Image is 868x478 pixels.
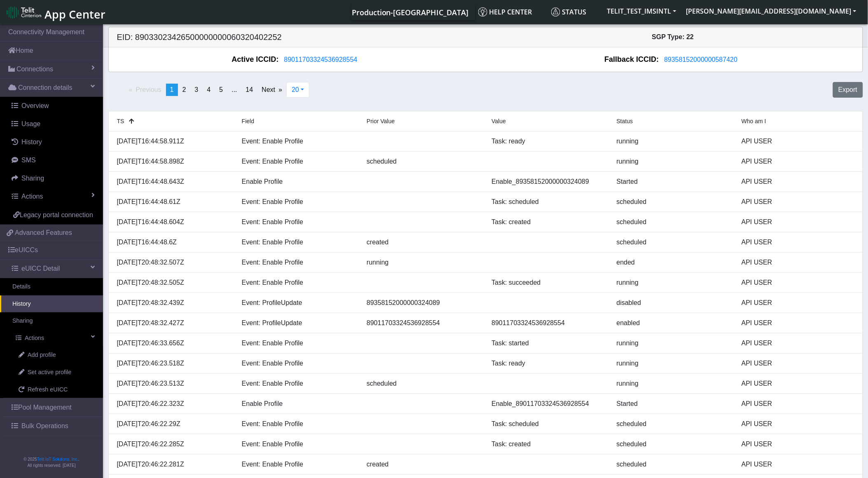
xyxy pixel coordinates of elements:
div: running [360,258,485,267]
div: [DATE]T20:46:22.281Z [111,459,236,469]
div: [DATE]T20:46:33.656Z [111,338,236,348]
span: 89358152000000587420 [664,56,738,63]
a: Overview [3,97,103,115]
div: Event: Enable Profile [236,217,360,227]
div: Event: Enable Profile [236,419,360,429]
div: [DATE]T20:46:23.518Z [111,358,236,368]
span: Usage [21,120,40,127]
span: Set active profile [28,368,71,377]
div: scheduled [611,419,735,429]
a: App Center [7,3,104,21]
div: running [611,338,735,348]
a: eUICC Detail [3,260,103,278]
button: Export [833,82,863,98]
div: [DATE]T16:44:48.604Z [111,217,236,227]
a: Set active profile [6,364,103,381]
span: Overview [21,102,49,109]
div: [DATE]T16:44:48.643Z [111,177,236,187]
div: scheduled [360,157,485,166]
div: Event: Enable Profile [236,136,360,146]
div: running [611,358,735,368]
div: API USER [735,318,860,328]
span: 1 [170,86,174,93]
span: Connection details [18,83,73,93]
span: 20 [292,86,299,93]
a: Status [548,4,602,20]
div: running [611,136,735,146]
span: 3 [194,86,198,93]
a: Usage [3,115,103,133]
div: Event: Enable Profile [236,439,360,449]
span: 14 [246,86,253,93]
div: API USER [735,237,860,247]
div: Event: Enable Profile [236,358,360,368]
div: running [611,379,735,389]
span: 5 [219,86,223,93]
div: API USER [735,197,860,207]
div: Event: Enable Profile [236,237,360,247]
span: Sharing [21,175,44,182]
div: Enable_89011703324536928554 [485,399,610,409]
div: created [360,459,485,469]
div: [DATE]T16:44:48.61Z [111,197,236,207]
div: [DATE]T20:46:22.323Z [111,399,236,409]
div: Enable_89358152000000324089 [485,177,610,187]
div: API USER [735,258,860,267]
span: Actions [21,193,43,200]
div: API USER [735,278,860,288]
div: Task: scheduled [485,197,610,207]
a: History [3,133,103,151]
img: knowledge.svg [478,7,487,16]
div: API USER [735,358,860,368]
button: [PERSON_NAME][EMAIL_ADDRESS][DOMAIN_NAME] [681,4,861,19]
span: TS [117,118,124,124]
div: running [611,278,735,288]
span: App Center [44,7,105,22]
div: Event: Enable Profile [236,459,360,469]
span: 4 [207,86,211,93]
span: 2 [182,86,186,93]
div: [DATE]T20:48:32.427Z [111,318,236,328]
div: API USER [735,338,860,348]
div: 89358152000000324089 [360,298,485,308]
div: scheduled [611,217,735,227]
span: Who am I [742,118,766,124]
div: API USER [735,459,860,469]
span: Help center [478,7,532,16]
div: [DATE]T20:48:32.439Z [111,298,236,308]
div: Event: Enable Profile [236,258,360,267]
a: Help center [475,4,548,20]
div: [DATE]T20:48:32.505Z [111,278,236,288]
a: Next page [257,84,286,96]
a: Refresh eUICC [6,381,103,398]
div: [DATE]T20:48:32.507Z [111,258,236,267]
span: Legacy portal connection [20,211,93,218]
div: scheduled [611,237,735,247]
span: Previous [136,86,161,93]
div: Task: started [485,338,610,348]
ul: Pagination [108,84,287,96]
span: History [21,138,42,145]
div: 89011703324536928554 [485,318,610,328]
span: Add profile [28,351,56,360]
div: API USER [735,419,860,429]
div: Task: ready [485,136,610,146]
span: Connections [16,64,53,74]
div: Started [611,177,735,187]
a: SMS [3,151,103,169]
div: scheduled [611,459,735,469]
span: Status [551,7,587,16]
div: API USER [735,379,860,389]
div: [DATE]T16:44:48.6Z [111,237,236,247]
div: Event: Enable Profile [236,278,360,288]
img: logo-telit-cinterion-gw-new.png [7,6,41,19]
h5: EID: 89033023426500000000060320402252 [111,32,486,42]
a: Add profile [6,347,103,364]
div: ended [611,258,735,267]
div: Event: Enable Profile [236,157,360,166]
span: Fallback ICCID: [605,54,659,65]
span: Actions [25,334,44,343]
div: enabled [611,318,735,328]
span: Prior Value [367,118,395,124]
span: Advanced Features [15,228,72,238]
